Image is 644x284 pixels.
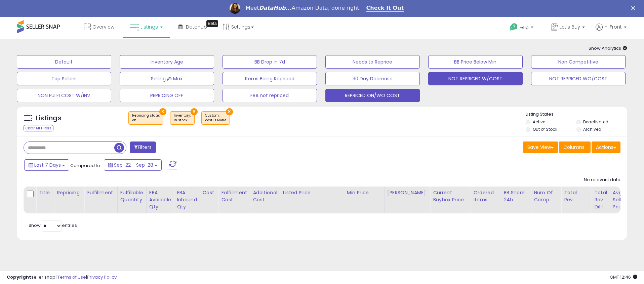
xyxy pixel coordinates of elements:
[428,55,523,69] button: BB Price Below Min
[533,126,557,132] label: Out of Stock
[325,89,420,102] button: REPRICED ON/WO COST
[87,274,117,280] a: Privacy Policy
[283,189,341,196] div: Listed Price
[504,189,528,203] div: BB Share 24h.
[604,24,622,30] span: Hi Front
[223,72,317,85] button: Items Being Repriced
[205,113,226,123] span: Custom:
[205,118,226,123] div: cost is None
[560,24,580,30] span: Let’s Buy
[92,24,114,30] span: Overview
[173,17,212,37] a: DataHub
[583,119,608,125] label: Deactivated
[70,162,101,169] span: Compared to:
[203,189,216,196] div: Cost
[226,108,233,115] button: ×
[79,17,119,37] a: Overview
[473,189,498,203] div: Ordered Items
[433,189,468,203] div: Current Buybox Price
[592,141,620,153] button: Actions
[559,141,591,153] button: Columns
[120,72,214,85] button: Selling @ Max
[223,55,317,69] button: BB Drop in 7d
[120,89,214,102] button: REPRICING OFF
[17,72,111,85] button: Top Sellers
[584,177,620,183] div: No relevant data
[206,20,218,27] div: Tooltip anchor
[366,5,404,12] a: Check It Out
[223,89,317,102] button: FBA not repriced
[114,162,153,168] span: Sep-22 - Sep-28
[523,141,558,153] button: Save View
[230,3,240,14] img: Profile image for Georgie
[533,119,545,125] label: Active
[563,144,585,151] span: Columns
[520,25,529,30] span: Help
[186,24,207,30] span: DataHub
[7,274,31,280] strong: Copyright
[87,189,114,196] div: Fulfillment
[29,222,77,229] span: Show: entries
[531,72,626,85] button: NOT REPRICED WO/COST
[583,126,601,132] label: Archived
[149,189,171,210] div: FBA Available Qty
[387,189,427,196] div: [PERSON_NAME]
[259,5,292,11] i: DataHub...
[596,24,627,39] a: Hi Front
[120,189,144,203] div: Fulfillable Quantity
[613,189,637,210] div: Avg Selling Price
[564,189,589,203] div: Total Rev.
[531,55,626,69] button: Non Competitive
[17,89,111,102] button: NON FULFI COST W/INV
[57,274,86,280] a: Terms of Use
[631,6,638,10] div: Close
[57,189,81,196] div: Repricing
[34,162,61,168] span: Last 7 Days
[191,108,198,115] button: ×
[589,45,627,51] span: Show Analytics
[132,118,160,123] div: on
[7,274,117,281] div: seller snap | |
[594,189,607,210] div: Total Rev. Diff.
[159,108,166,115] button: ×
[221,189,247,203] div: Fulfillment Cost
[505,18,540,39] a: Help
[534,189,558,203] div: Num of Comp.
[24,125,53,131] div: Clear All Filters
[546,17,590,39] a: Let’s Buy
[428,72,523,85] button: NOT REPRICED W/COST
[325,72,420,85] button: 30 Day Decrease
[246,5,361,11] div: Meet Amazon Data, done right.
[610,274,637,280] span: 2025-10-6 12:46 GMT
[218,17,259,37] a: Settings
[174,113,191,123] span: Inventory :
[177,189,197,210] div: FBA inbound Qty
[526,111,627,118] p: Listing States:
[325,55,420,69] button: Needs to Reprice
[132,113,160,123] span: Repricing state :
[174,118,191,123] div: in stock
[510,23,518,31] i: Get Help
[36,114,62,123] h5: Listings
[125,17,168,37] a: Listings
[39,189,51,196] div: Title
[24,159,69,171] button: Last 7 Days
[253,189,277,203] div: Additional Cost
[347,189,381,196] div: Min Price
[130,141,156,153] button: Filters
[120,55,214,69] button: Inventory Age
[17,55,111,69] button: Default
[140,24,158,30] span: Listings
[104,159,162,171] button: Sep-22 - Sep-28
